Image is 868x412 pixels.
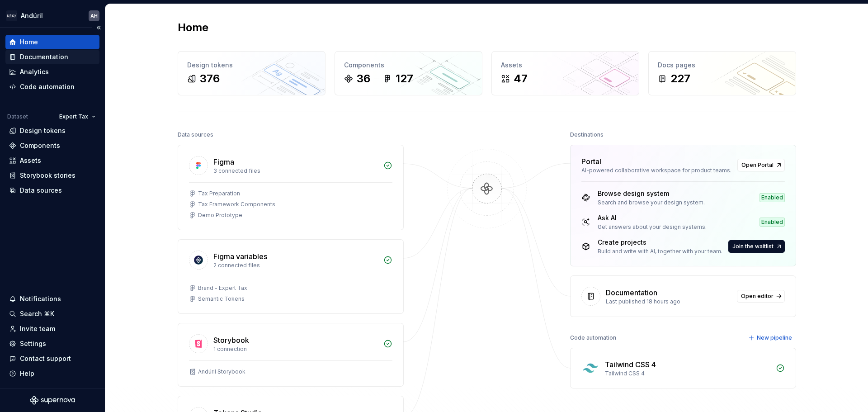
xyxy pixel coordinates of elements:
img: 572984b3-56a8-419d-98bc-7b186c70b928.png [6,10,17,21]
a: Open editor [737,290,785,303]
div: Tax Framework Components [198,201,275,208]
a: Figma variables2 connected filesBrand - Expert TaxSemantic Tokens [178,239,404,314]
a: Settings [5,336,99,351]
div: Semantic Tokens [198,295,245,303]
a: Assets47 [491,51,639,95]
a: Analytics [5,65,99,79]
div: Create projects [598,238,722,247]
div: Storybook [213,335,249,346]
a: Invite team [5,322,99,336]
button: Expert Tax [55,110,99,123]
button: Search ⌘K [5,307,99,321]
div: Settings [20,339,46,348]
div: Documentation [606,287,657,298]
div: Invite team [20,324,55,333]
span: Join the waitlist [732,243,774,250]
div: Build and write with AI, together with your team. [598,248,722,255]
div: Assets [501,61,630,70]
div: 36 [357,71,370,86]
a: Design tokens376 [178,51,325,95]
div: Enabled [759,193,785,202]
button: Contact support [5,351,99,366]
div: Tailwind CSS 4 [605,359,656,370]
div: Components [344,61,473,70]
button: Notifications [5,292,99,306]
a: Docs pages227 [648,51,796,95]
span: New pipeline [757,334,792,341]
div: 47 [514,71,528,86]
div: Components [20,141,60,150]
div: AI-powered collaborative workspace for product teams. [581,167,732,174]
svg: Supernova Logo [30,396,75,405]
div: Home [20,38,38,47]
div: Contact support [20,354,71,363]
a: Components36127 [335,51,482,95]
div: Search and browse your design system. [598,199,705,206]
div: Dataset [7,113,28,120]
div: Notifications [20,294,61,303]
span: Open Portal [741,161,774,169]
div: Docs pages [658,61,787,70]
a: Design tokens [5,123,99,138]
a: Assets [5,153,99,168]
div: 1 connection [213,346,378,353]
div: Andúril Storybook [198,368,245,375]
div: Demo Prototype [198,212,242,219]
button: New pipeline [745,331,796,344]
div: Code automation [570,331,616,344]
div: Brand - Expert Tax [198,284,247,292]
a: Storybook1 connectionAndúril Storybook [178,323,404,387]
div: Last published 18 hours ago [606,298,731,305]
div: Tax Preparation [198,190,240,197]
button: AndúrilAH [2,6,103,25]
div: Search ⌘K [20,309,54,318]
div: Documentation [20,52,68,62]
span: Open editor [741,293,774,300]
a: Open Portal [737,159,785,171]
div: Figma [213,156,234,167]
div: Code automation [20,82,75,91]
div: 2 connected files [213,262,378,269]
div: Portal [581,156,601,167]
button: Join the waitlist [728,240,785,253]
a: Figma3 connected filesTax PreparationTax Framework ComponentsDemo Prototype [178,145,404,230]
div: Assets [20,156,41,165]
a: Documentation [5,50,99,64]
div: Enabled [759,218,785,227]
a: Storybook stories [5,168,99,183]
div: Design tokens [20,126,66,135]
a: Components [5,138,99,153]
div: Destinations [570,128,604,141]
div: Help [20,369,34,378]
div: 227 [670,71,690,86]
div: 3 connected files [213,167,378,175]
div: Analytics [20,67,49,76]
h2: Home [178,20,208,35]
span: Expert Tax [59,113,88,120]
div: Storybook stories [20,171,75,180]
div: Ask AI [598,213,707,223]
div: AH [90,12,98,19]
button: Collapse sidebar [92,21,105,34]
div: Andúril [21,11,43,20]
button: Help [5,366,99,381]
div: Figma variables [213,251,267,262]
div: Design tokens [187,61,316,70]
a: Code automation [5,80,99,94]
div: Data sources [178,128,213,141]
div: 376 [200,71,220,86]
div: Browse design system [598,189,705,198]
a: Home [5,35,99,49]
div: 127 [396,71,413,86]
a: Data sources [5,183,99,198]
div: Data sources [20,186,62,195]
div: Get answers about your design systems. [598,223,707,231]
div: Tailwind CSS 4 [605,370,770,377]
